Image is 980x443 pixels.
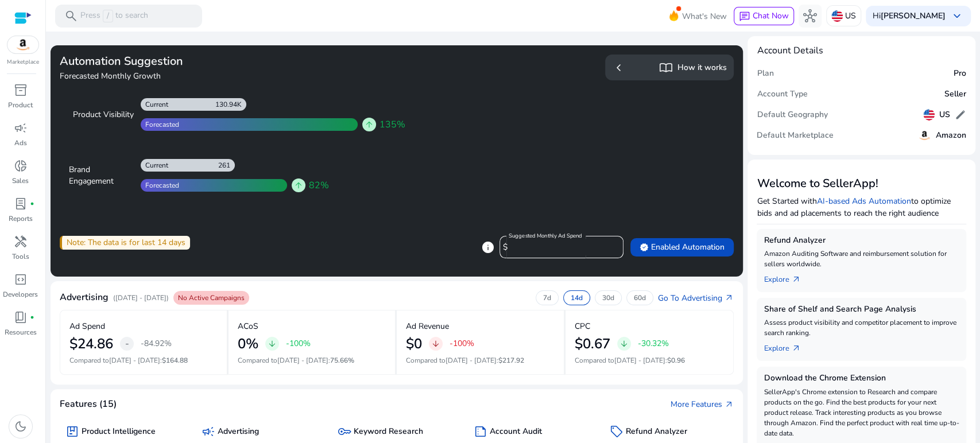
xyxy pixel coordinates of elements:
[682,6,727,26] span: What's New
[757,90,807,99] h5: Account Type
[625,427,687,437] h5: Refund Analyzer
[330,356,354,365] span: 75.66%
[379,118,405,131] span: 135%
[881,10,946,21] b: [PERSON_NAME]
[955,109,966,121] span: edit
[109,356,160,365] span: [DATE] - [DATE]
[799,5,822,28] button: hub
[944,90,966,99] h5: Seller
[65,425,79,438] span: package
[14,121,28,135] span: campaign
[575,320,590,332] p: CPC
[406,320,449,332] p: Ad Revenue
[450,340,474,348] p: -100%
[543,293,551,302] p: 7d
[873,12,946,20] p: Hi
[575,336,610,352] h2: $0.67
[202,425,215,438] span: campaign
[474,425,487,438] span: summarize
[103,10,113,22] span: /
[406,336,422,352] h2: $0
[490,427,542,437] h5: Account Audit
[575,355,725,366] p: Compared to :
[612,61,626,75] span: chevron_left
[141,120,179,129] div: Forecasted
[739,11,750,22] span: chat
[509,232,582,240] mat-label: Suggested Monthly Ad Spend
[406,355,555,366] p: Compared to :
[939,110,950,120] h5: US
[141,161,168,170] div: Current
[764,317,959,338] p: Assess product visibility and competitor placement to improve search ranking.
[9,213,33,224] p: Reports
[659,61,673,75] span: import_contacts
[218,161,235,170] div: 261
[294,181,303,190] span: arrow_upward
[141,100,168,109] div: Current
[12,176,29,186] p: Sales
[309,178,329,192] span: 82%
[14,138,27,148] p: Ads
[757,110,827,120] h5: Default Geography
[503,242,508,252] span: $
[338,425,351,438] span: key
[923,109,935,121] img: us.svg
[764,305,959,314] h5: Share of Shelf and Search Page Analysis
[14,83,28,97] span: inventory_2
[803,9,817,23] span: hub
[571,293,583,302] p: 14d
[431,339,440,348] span: arrow_downward
[5,327,37,337] p: Resources
[162,356,188,365] span: $164.88
[64,9,78,23] span: search
[634,293,646,302] p: 60d
[60,55,392,68] h3: Automation Suggestion
[757,195,966,219] p: Get Started with to optimize bids and ad placements to reach the right audience
[60,236,190,250] div: Note: The data is for last 14 days
[671,398,734,410] a: More Featuresarrow_outward
[917,129,931,142] img: amazon.svg
[614,356,665,365] span: [DATE] - [DATE]
[82,427,156,437] h5: Product Intelligence
[658,292,734,304] a: Go To Advertisingarrow_outward
[630,238,734,257] button: verifiedEnabled Automation
[757,177,966,191] h3: Welcome to SellerApp!
[69,355,218,366] p: Compared to :
[14,159,28,173] span: donut_small
[8,100,33,110] p: Product
[602,293,614,302] p: 30d
[113,293,169,303] p: ([DATE] - [DATE])
[14,310,28,324] span: book_4
[7,36,38,53] img: amazon.svg
[764,338,809,354] a: Explorearrow_outward
[640,241,725,253] span: Enabled Automation
[609,425,623,438] span: sell
[831,10,843,22] img: us.svg
[725,400,734,409] span: arrow_outward
[365,120,374,129] span: arrow_upward
[14,273,28,286] span: code_blocks
[764,236,959,246] h5: Refund Analyzer
[268,339,277,348] span: arrow_downward
[950,9,964,23] span: keyboard_arrow_down
[30,201,34,206] span: fiber_manual_record
[69,320,105,332] p: Ad Spend
[238,336,258,352] h2: 0%
[14,235,28,248] span: handyman
[936,131,966,141] h5: Amazon
[481,240,495,254] span: info
[764,248,959,269] p: Amazon Auditing Software and reimbursement solution for sellers worldwide.
[215,100,246,109] div: 130.94K
[238,320,258,332] p: ACoS
[277,356,328,365] span: [DATE] - [DATE]
[141,181,179,190] div: Forecasted
[178,293,245,302] span: No Active Campaigns
[791,344,800,353] span: arrow_outward
[125,337,129,351] span: -
[954,69,966,79] h5: Pro
[725,293,734,302] span: arrow_outward
[734,7,794,25] button: chatChat Now
[60,399,117,410] h4: Features (15)
[14,419,28,433] span: dark_mode
[757,45,823,56] h4: Account Details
